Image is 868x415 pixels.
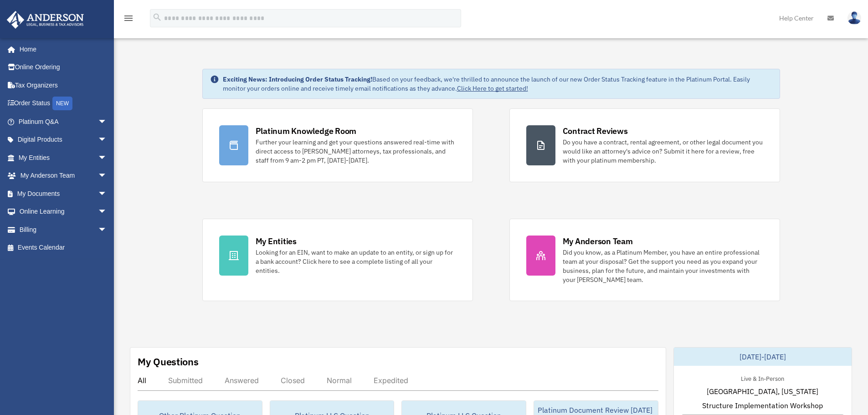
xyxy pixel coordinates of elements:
div: Answered [225,376,259,385]
a: Online Learningarrow_drop_down [6,203,121,221]
div: Normal [327,376,352,385]
a: Home [6,40,116,58]
div: Based on your feedback, we're thrilled to announce the launch of our new Order Status Tracking fe... [223,75,772,93]
div: Expedited [374,376,408,385]
a: My Documentsarrow_drop_down [6,184,121,203]
div: NEW [52,97,72,110]
div: My Questions [138,355,199,369]
span: [GEOGRAPHIC_DATA], [US_STATE] [707,386,818,397]
span: Structure Implementation Workshop [702,400,823,411]
a: Digital Productsarrow_drop_down [6,131,121,149]
a: Tax Organizers [6,76,121,94]
span: arrow_drop_down [98,149,116,167]
div: My Entities [256,236,297,247]
div: Closed [281,376,305,385]
img: Anderson Advisors Platinum Portal [4,11,87,29]
span: arrow_drop_down [98,184,116,203]
a: Platinum Knowledge Room Further your learning and get your questions answered real-time with dire... [202,108,473,182]
a: Events Calendar [6,239,121,257]
span: arrow_drop_down [98,167,116,185]
div: Contract Reviews [563,125,628,137]
div: My Anderson Team [563,236,633,247]
a: Platinum Q&Aarrow_drop_down [6,113,121,131]
div: [DATE]-[DATE] [674,348,852,366]
div: Further your learning and get your questions answered real-time with direct access to [PERSON_NAM... [256,138,456,165]
strong: Exciting News: Introducing Order Status Tracking! [223,75,372,83]
span: arrow_drop_down [98,131,116,149]
div: Looking for an EIN, want to make an update to an entity, or sign up for a bank account? Click her... [256,248,456,275]
img: User Pic [847,11,861,25]
a: My Entities Looking for an EIN, want to make an update to an entity, or sign up for a bank accoun... [202,219,473,301]
div: Live & In-Person [734,373,791,383]
i: search [152,12,162,22]
a: Billingarrow_drop_down [6,220,121,239]
a: Click Here to get started! [457,84,528,92]
span: arrow_drop_down [98,203,116,221]
div: Platinum Knowledge Room [256,125,357,137]
a: menu [123,16,134,24]
div: Do you have a contract, rental agreement, or other legal document you would like an attorney's ad... [563,138,763,165]
a: Contract Reviews Do you have a contract, rental agreement, or other legal document you would like... [509,108,780,182]
i: menu [123,13,134,24]
div: Submitted [168,376,203,385]
div: All [138,376,146,385]
a: My Anderson Teamarrow_drop_down [6,167,121,185]
a: Online Ordering [6,58,121,77]
div: Did you know, as a Platinum Member, you have an entire professional team at your disposal? Get th... [563,248,763,284]
span: arrow_drop_down [98,220,116,239]
a: My Anderson Team Did you know, as a Platinum Member, you have an entire professional team at your... [509,219,780,301]
a: My Entitiesarrow_drop_down [6,149,121,167]
a: Order StatusNEW [6,94,121,113]
span: arrow_drop_down [98,113,116,131]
